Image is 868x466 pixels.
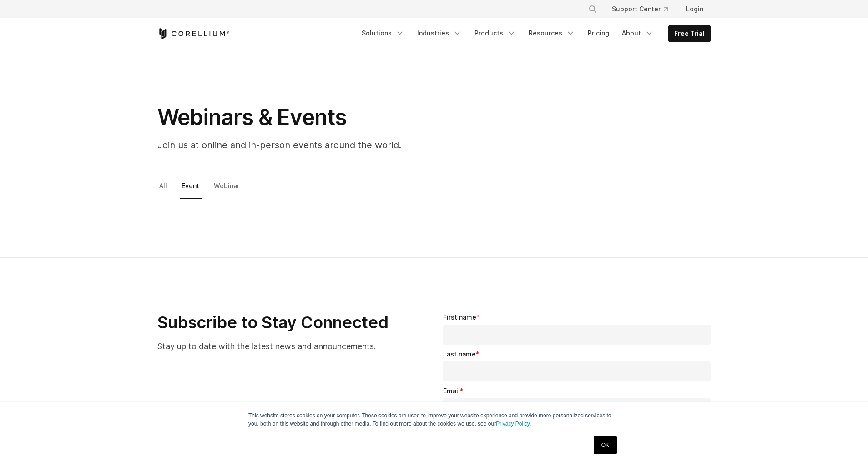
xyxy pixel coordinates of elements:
button: Search [585,1,601,17]
span: Last name [443,350,476,358]
a: Pricing [582,25,615,41]
div: Navigation Menu [356,25,711,42]
h1: Webinars & Events [157,104,521,131]
p: Join us at online and in-person events around the world. [157,138,521,152]
span: First name [443,313,476,321]
div: Navigation Menu [577,1,711,17]
p: Stay up to date with the latest news and announcements. [157,340,390,352]
p: This website stores cookies on your computer. These cookies are used to improve your website expe... [248,411,620,428]
a: Corellium Home [157,28,230,39]
a: Solutions [356,25,410,41]
a: Webinar [212,180,242,199]
a: All [157,180,170,199]
a: Resources [523,25,580,41]
span: Email [443,387,460,395]
h2: Subscribe to Stay Connected [157,312,390,333]
a: Products [469,25,521,41]
a: OK [594,436,617,454]
a: Login [679,1,711,17]
a: About [616,25,659,41]
a: Industries [412,25,467,41]
a: Privacy Policy. [496,421,531,427]
a: Event [180,180,202,199]
a: Support Center [605,1,675,17]
a: Free Trial [669,25,710,42]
